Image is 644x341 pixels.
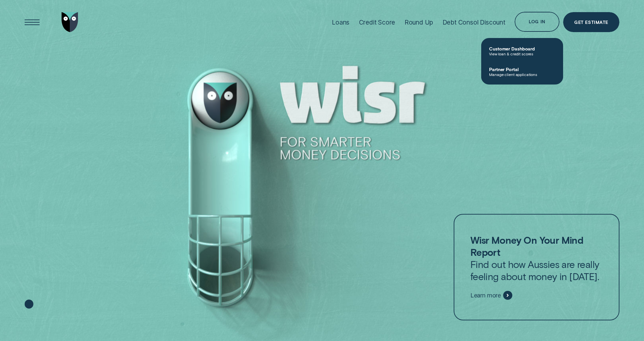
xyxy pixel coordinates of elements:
span: Partner Portal [489,66,555,72]
a: Get Estimate [563,12,619,32]
div: Round Up [405,18,433,26]
a: Wisr Money On Your Mind ReportFind out how Aussies are really feeling about money in [DATE].Learn... [454,214,619,320]
a: Partner PortalManage client applications [481,61,563,82]
p: Find out how Aussies are really feeling about money in [DATE]. [470,234,603,283]
img: Wisr [62,12,78,32]
span: View loan & credit scores [489,51,555,56]
div: Debt Consol Discount [443,18,505,26]
span: Customer Dashboard [489,46,555,51]
div: Credit Score [359,18,395,26]
div: Loans [332,18,350,26]
span: Learn more [470,292,501,299]
strong: Wisr Money On Your Mind Report [470,234,583,258]
button: Log in [515,12,559,32]
button: Open Menu [22,12,42,32]
a: Customer DashboardView loan & credit scores [481,41,563,61]
span: Manage client applications [489,72,555,77]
